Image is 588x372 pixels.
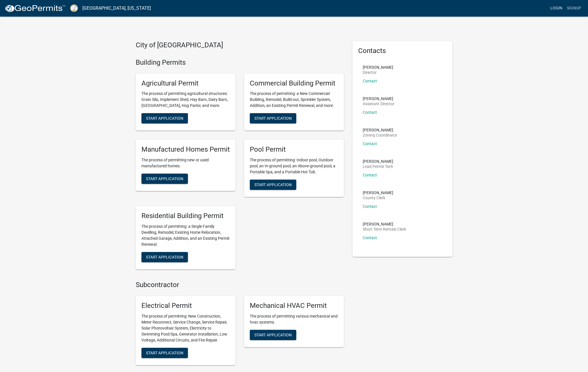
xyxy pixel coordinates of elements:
[250,330,296,340] button: Start Application
[363,141,377,146] a: Contact
[141,174,188,184] button: Start Application
[136,41,344,49] h4: City of [GEOGRAPHIC_DATA]
[70,4,78,12] img: Putnam County, Georgia
[363,204,377,209] a: Contact
[146,255,183,259] span: Start Application
[141,348,188,358] button: Start Application
[136,58,344,67] h4: Building Permits
[363,222,406,226] p: [PERSON_NAME]
[141,157,230,169] p: The process of permitting new or used manufactured homes.
[146,116,183,121] span: Start Application
[141,313,230,343] p: The process of permitting: New Construction, Meter Reconnect, Service Change, Service Repair, Sol...
[363,164,393,168] p: Lead Permit Tech
[250,91,338,109] p: The process of permitting: a New Commercial Building, Remodel, Build-out, Sprinkler System, Addit...
[254,182,292,187] span: Start Application
[141,113,188,123] button: Start Application
[363,235,377,240] a: Contact
[363,97,394,101] p: [PERSON_NAME]
[363,159,393,163] p: [PERSON_NAME]
[363,173,377,177] a: Contact
[250,313,338,325] p: The process of permitting various mechanical and hvac systems.
[82,3,151,13] a: [GEOGRAPHIC_DATA], [US_STATE]
[141,302,230,310] h5: Electrical Permit
[141,223,230,247] p: The process of permitting: a Single Family Dwelling, Remodel, Existing Home Relocation, Attached ...
[141,252,188,262] button: Start Application
[136,281,344,289] h4: Subcontractor
[254,116,292,121] span: Start Application
[250,145,338,154] h5: Pool Permit
[358,47,447,55] h5: Contacts
[146,176,183,181] span: Start Application
[146,350,183,355] span: Start Application
[250,157,338,175] p: The process of permitting: Indoor pool, Outdoor pool, an In-ground pool, an Above-ground pool, a ...
[141,212,230,220] h5: Residential Building Permit
[250,113,296,123] button: Start Application
[363,110,377,115] a: Contact
[565,3,583,14] a: Signup
[363,102,394,106] p: Assistant Director
[250,180,296,190] button: Start Application
[363,191,393,195] p: [PERSON_NAME]
[141,145,230,154] h5: Manufactured Homes Permit
[363,196,393,200] p: County Clerk
[254,332,292,337] span: Start Application
[141,91,230,109] p: The process of permitting agricultural structures: Grain Silo, Implement Shed, Hay Barn, Dairy Ba...
[250,79,338,88] h5: Commercial Building Permit
[363,227,406,231] p: Short Term Rentals Clerk
[363,79,377,83] a: Contact
[548,3,565,14] a: Login
[141,79,230,88] h5: Agricultural Permit
[250,302,338,310] h5: Mechanical HVAC Permit
[363,128,397,132] p: [PERSON_NAME]
[363,133,397,137] p: Zoning Coordinator
[363,65,393,69] p: [PERSON_NAME]
[363,70,393,74] p: Director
